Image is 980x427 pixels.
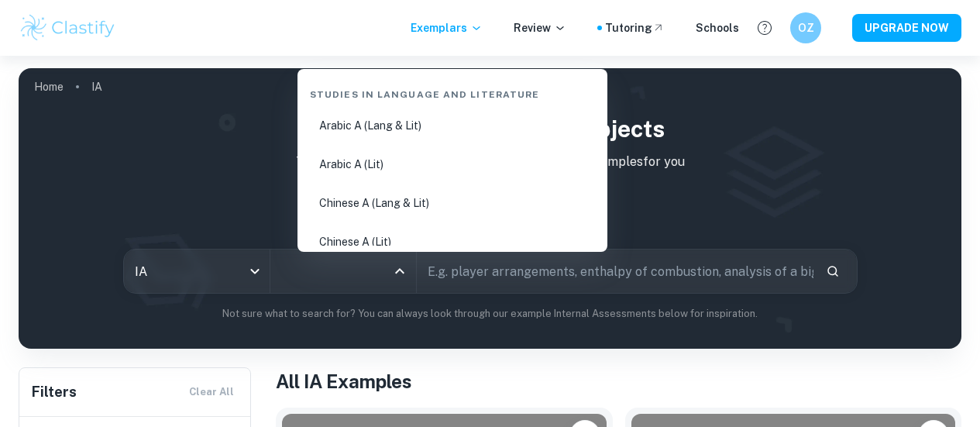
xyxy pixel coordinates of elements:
p: IA [91,78,102,95]
li: Arabic A (Lang & Lit) [304,108,601,143]
a: Tutoring [605,19,665,36]
button: Search [820,258,846,284]
button: Help and Feedback [751,15,778,41]
h6: Filters [32,381,77,403]
img: Clastify logo [19,12,117,43]
p: Review [514,19,566,36]
p: Exemplars [411,19,483,36]
input: E.g. player arrangements, enthalpy of combustion, analysis of a big city... [417,250,813,293]
h6: OZ [797,19,815,36]
h1: All IA Examples [276,367,961,395]
a: Home [34,76,64,98]
div: IA [124,250,270,293]
li: Arabic A (Lit) [304,146,601,182]
h1: IB IA examples for all subjects [31,112,949,146]
div: Studies in Language and Literature [304,75,601,108]
p: Not sure what to search for? You can always look through our example Internal Assessments below f... [31,306,949,322]
p: Type a search phrase to find the most relevant IA examples for you [31,153,949,171]
a: Schools [696,19,739,36]
button: OZ [790,12,821,43]
li: Chinese A (Lit) [304,224,601,260]
li: Chinese A (Lang & Lit) [304,185,601,221]
button: UPGRADE NOW [852,14,961,42]
button: Close [389,260,411,282]
img: profile cover [19,68,961,349]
